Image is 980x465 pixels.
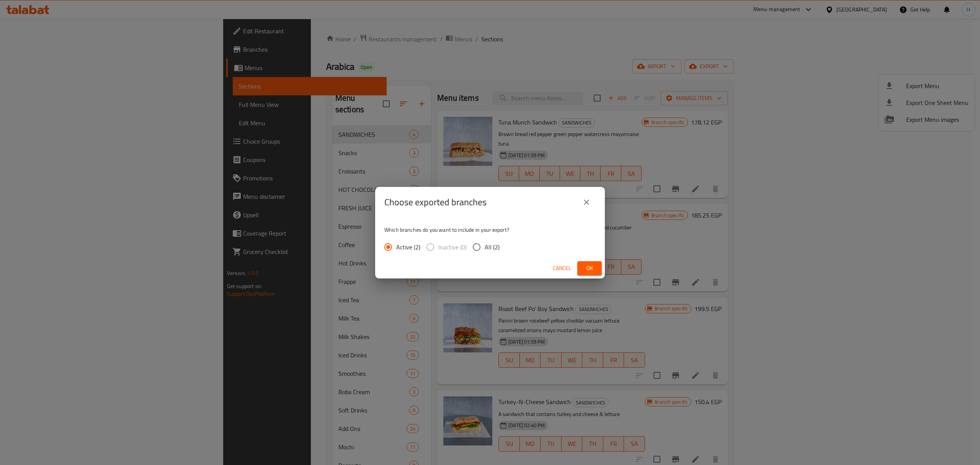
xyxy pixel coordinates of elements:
[384,226,596,234] p: Which branches do you want to include in your export?
[577,193,596,211] button: close
[396,242,420,252] span: Active (2)
[583,264,596,273] span: Ok
[577,261,602,275] button: Ok
[485,242,500,252] span: All (2)
[384,196,487,208] h2: Choose exported branches
[553,264,571,273] span: Cancel
[550,261,574,275] button: Cancel
[438,242,467,252] span: Inactive (0)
